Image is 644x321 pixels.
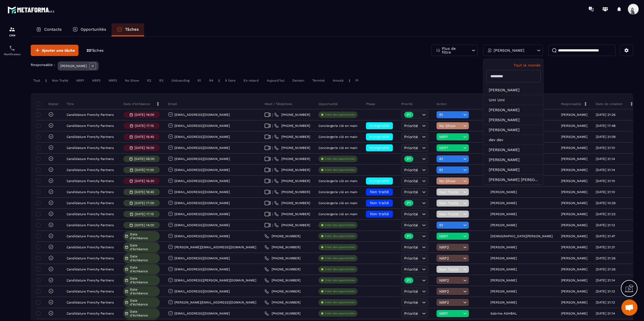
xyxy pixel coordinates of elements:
p: [PERSON_NAME] [490,190,517,194]
p: [PERSON_NAME] [490,301,517,304]
p: [PERSON_NAME] [490,212,517,216]
p: [DATE] 21:13 [596,223,615,227]
p: Candidature Frenchy Partners [67,289,114,293]
p: [DATE] 11:00 [135,168,154,172]
p: Candidature Frenchy Partners [67,190,114,194]
p: [DATE] 21:10 [596,146,615,150]
p: [PERSON_NAME] [490,267,517,271]
p: Conciergerie clé en main [318,124,357,128]
p: Plus de filtre [442,47,466,54]
span: Priorité [404,124,418,128]
a: [PHONE_NUMBER] [265,300,300,305]
a: [PHONE_NUMBER] [274,113,310,117]
p: [DATE] 16:00 [134,146,154,150]
p: Candidature Frenchy Partners [67,223,114,227]
p: Email [168,102,177,106]
span: Priorité [404,190,418,194]
p: Créer des opportunités [325,312,355,315]
span: Date d’échéance [130,266,158,273]
p: Responsable [561,102,581,106]
span: Non Traité [439,212,462,216]
p: Candidature Frenchy Partners [67,157,114,161]
p: Candidature Frenchy Partners [67,146,114,150]
p: [DATE] 17:00 [134,201,154,205]
a: [PHONE_NUMBER] [274,190,310,194]
p: [PERSON_NAME] [561,267,587,271]
p: Créer des opportunités [325,223,355,227]
span: Priorité [404,245,418,249]
span: Priorité [404,256,418,260]
p: [PERSON_NAME] [561,301,587,304]
span: | [272,168,273,172]
div: Tout [31,77,43,84]
p: P1 [407,234,411,238]
li: [PERSON_NAME] [PERSON_NAME] [483,175,543,185]
p: Planificateur [1,53,23,56]
span: injoignable [369,179,389,183]
li: [PERSON_NAME] [483,105,543,115]
a: schedulerschedulerPlanificateur [1,41,23,60]
li: [PERSON_NAME] [483,125,543,135]
p: [PERSON_NAME] [561,278,587,282]
p: P1 [407,113,411,117]
span: Priorité [404,300,418,305]
span: R1 [439,168,462,172]
span: NRP1 [439,311,462,316]
div: R2 [144,77,154,84]
span: Non Traité [439,190,462,194]
p: [PERSON_NAME] [561,212,587,216]
p: [DATE] 21:14 [596,168,615,172]
span: Priorité [404,179,418,183]
p: Conciergerie clé en main [318,135,357,139]
span: Priorité [404,267,418,271]
p: Candidature Frenchy Partners [67,113,114,117]
p: Créer des opportunités [325,256,355,260]
p: [PERSON_NAME] [561,135,587,139]
p: Tâches [125,27,139,32]
p: Candidature Frenchy Partners [67,179,114,183]
div: NRP3 [106,77,120,84]
button: Ajouter une tâche [31,45,78,56]
p: Phase [366,102,375,106]
p: [PERSON_NAME] [60,64,87,68]
p: [DATE] 21:09 [596,135,615,139]
li: Umi Umi [483,95,543,105]
p: Candidature Frenchy Partners [67,234,114,238]
div: NRP2 [89,77,103,84]
p: Candidature Frenchy Partners [67,245,114,249]
p: Conciergerie clé en main [318,190,357,194]
span: | [272,179,273,183]
p: [PERSON_NAME] [494,48,524,52]
p: Candidature Frenchy Partners [67,301,114,304]
p: [PERSON_NAME] [561,146,587,150]
p: [DATE] 21:13 [596,301,615,304]
span: | [272,190,273,194]
p: [DATE] 21:26 [596,113,615,117]
li: dev dev [483,135,543,145]
div: Annulé [330,77,346,84]
span: Date d’échéance [130,243,158,251]
a: [PHONE_NUMBER] [265,267,300,271]
p: [PERSON_NAME] [561,201,587,205]
p: [DATE] 21:14 [596,157,615,161]
p: Contacts [44,27,62,32]
div: NRP1 [74,77,87,84]
span: R1 [439,157,462,161]
div: R3 [157,77,166,84]
p: [DATE] 19:00 [134,113,154,117]
a: [PHONE_NUMBER] [274,201,310,205]
p: Conciergerie clé en main [318,179,357,183]
p: Créer des opportunités [325,245,355,249]
div: Non Traité [49,77,71,84]
p: [PERSON_NAME] [561,168,587,172]
p: [PERSON_NAME] [490,256,517,260]
div: R4 [206,77,216,84]
li: [PERSON_NAME] [483,145,543,155]
p: Responsable : [31,63,55,67]
p: [DATE] 21:10 [596,190,615,194]
p: Candidature Frenchy Partners [67,168,114,172]
span: R1 [439,113,462,117]
li: [PERSON_NAME] [483,115,543,125]
span: NRP2 [439,245,462,249]
span: Date d’échéance [130,310,158,317]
